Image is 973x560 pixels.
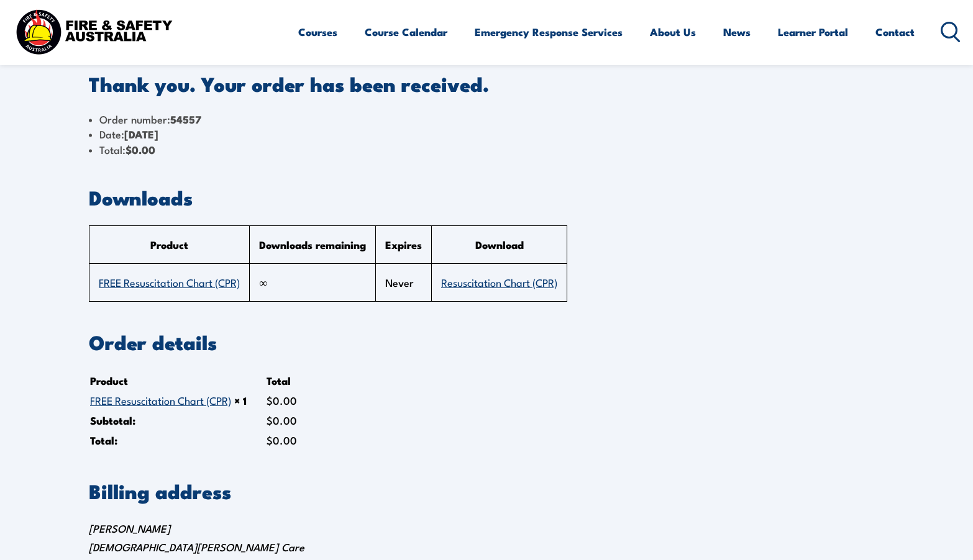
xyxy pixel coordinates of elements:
bdi: 0.00 [126,142,155,158]
h2: Downloads [89,188,884,205]
li: Total: [89,142,884,157]
p: Thank you. Your order has been received. [89,75,884,92]
h2: Billing address [89,482,884,499]
th: Total: [90,431,265,449]
a: Courses [298,16,337,48]
bdi: 0.00 [267,392,297,408]
a: Course Calendar [365,16,447,48]
li: Date: [89,127,884,142]
th: Total [267,371,316,390]
td: Never [376,264,432,302]
a: FREE Resuscitation Chart (CPR) [99,274,240,289]
li: Order number: [89,112,884,127]
span: Downloads remaining [259,237,366,253]
strong: × 1 [234,392,247,409]
a: News [723,16,751,48]
span: $ [267,392,273,408]
span: $ [267,412,273,428]
strong: 54557 [170,111,201,127]
a: Contact [875,16,915,48]
th: Subtotal: [90,411,265,430]
span: 0.00 [267,432,297,448]
span: Product [150,237,188,253]
a: Emergency Response Services [475,16,623,48]
a: FREE Resuscitation Chart (CPR) [90,392,231,407]
h2: Order details [89,333,884,350]
th: Product [90,371,265,390]
a: About Us [650,16,696,48]
span: $ [126,142,132,158]
a: Learner Portal [778,16,848,48]
a: Resuscitation Chart (CPR) [441,274,557,289]
td: ∞ [250,264,376,302]
span: 0.00 [267,412,297,428]
strong: [DATE] [124,126,158,142]
span: $ [267,432,273,448]
span: Download [475,237,524,253]
span: Expires [385,237,422,253]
